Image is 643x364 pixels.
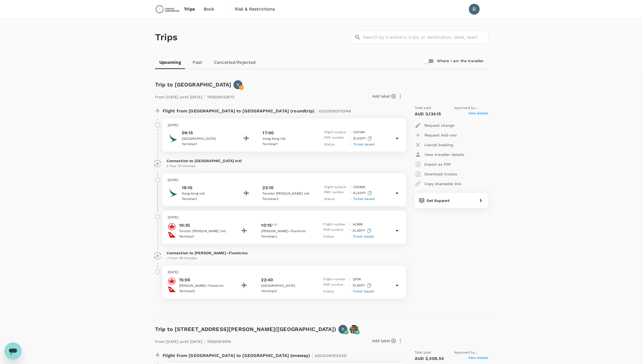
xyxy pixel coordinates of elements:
[454,350,488,355] span: Approved by
[168,270,401,275] p: [DATE]
[168,132,179,143] img: Cathay Pacific Airways
[155,3,180,15] img: Chrysos Corporation
[4,342,22,360] iframe: Button to launch messaging window
[167,163,402,169] p: 2 hour 10 minutes
[469,4,480,15] div: R
[353,235,374,238] span: Ticket issued
[167,158,402,163] p: Connection to [GEOGRAPHIC_DATA] Intl
[353,277,361,282] p: QF 06
[261,277,273,283] p: 22:40
[323,234,347,239] p: Status
[262,196,311,202] p: Terminal 3
[315,353,347,358] span: A20250913742321
[182,191,230,196] p: Hong Kong Intl
[262,130,274,136] p: 17:00
[179,289,228,294] p: Terminal 3
[468,111,488,117] span: View details
[163,350,347,360] p: Flight from [GEOGRAPHIC_DATA] to [GEOGRAPHIC_DATA] (oneway)
[167,256,402,261] p: -1 hour 45 minutes
[163,105,351,115] p: Flight from [GEOGRAPHIC_DATA] to [GEOGRAPHIC_DATA] (roundtrip)
[350,135,351,142] p: :
[168,187,179,198] img: Cathay Pacific Airways
[168,277,176,285] img: Air Canada
[312,352,313,359] span: |
[204,6,215,12] span: Book
[182,136,230,142] p: [GEOGRAPHIC_DATA]
[415,150,464,159] button: View traveller details
[179,277,228,283] p: 15:00
[168,178,401,183] p: [DATE]
[261,229,310,234] p: [PERSON_NAME]–Fiumicino
[424,142,453,148] p: Cancel booking
[353,227,372,234] p: EL4DFY
[349,325,358,334] img: avatar-673d91e4a1763.jpeg
[262,142,311,147] p: Terminal 1
[261,234,310,239] p: Terminal 3
[349,222,350,227] p: :
[415,169,457,179] button: Download invoice
[353,185,365,190] p: CX 0826
[324,130,348,135] p: Flight number
[353,282,372,289] p: EL4DFY
[349,289,350,294] p: :
[168,123,401,128] p: [DATE]
[155,91,235,101] p: From [DATE] until [DATE] TR2509052572
[349,234,350,239] p: :
[261,283,310,289] p: [GEOGRAPHIC_DATA]
[204,338,205,345] span: |
[168,215,401,220] p: [DATE]
[155,80,232,89] h6: Trip to [GEOGRAPHIC_DATA]
[155,325,336,333] h6: Trip to [STREET_ADDRESS][PERSON_NAME]([GEOGRAPHIC_DATA])
[415,111,441,117] p: AUD 3,134.15
[415,350,431,355] span: Total paid
[324,190,348,196] p: PNR number
[323,277,347,282] p: Flight number
[349,227,350,234] p: :
[415,179,461,189] button: Copy shareable link
[155,336,231,346] p: From [DATE] until [DATE] TR2509131114
[179,283,228,289] p: [PERSON_NAME]–Fiumicino
[415,121,454,130] button: Request change
[353,197,375,201] span: Ticket issued
[319,109,351,113] span: A20250905113148
[167,250,402,256] p: Connection to [PERSON_NAME]–Fiumicino
[324,142,348,147] p: Status
[424,171,457,177] p: Download invoice
[468,355,488,362] span: View details
[427,198,450,203] span: Get Support
[179,229,228,234] p: Toronto [PERSON_NAME] Intl
[262,185,273,191] p: 22:10
[316,107,317,115] span: |
[324,185,348,190] p: Flight number
[437,58,484,64] h6: Where I am the traveller
[323,289,347,294] p: Status
[415,140,453,150] button: Cancel booking
[204,93,205,101] span: |
[168,223,176,231] img: Air Canada
[350,130,351,135] p: :
[324,135,348,142] p: PNR number
[179,222,228,229] p: 19:35
[424,152,464,157] p: View traveller details
[349,282,350,289] p: :
[272,222,277,229] span: +1d
[210,56,260,69] a: Cancelled/Rejected
[155,19,178,56] h1: Trips
[353,190,373,196] p: EL4DFY
[179,234,228,239] p: Terminal 1
[237,82,239,87] p: R
[415,130,457,140] button: Request Add-ons
[261,222,272,229] p: 10:15
[353,135,373,142] p: EL4DFY
[350,185,351,190] p: :
[323,282,347,289] p: PNR number
[182,130,230,136] p: 09:15
[353,222,363,227] p: AC 890
[424,162,451,167] p: Export as PDF
[323,222,347,227] p: Flight number
[363,31,488,44] input: Search by travellers, trips, or destination, label, team
[262,191,311,196] p: Toronto [PERSON_NAME] Intl
[184,6,195,12] span: Trips
[424,123,454,128] p: Request change
[372,338,396,343] button: Add label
